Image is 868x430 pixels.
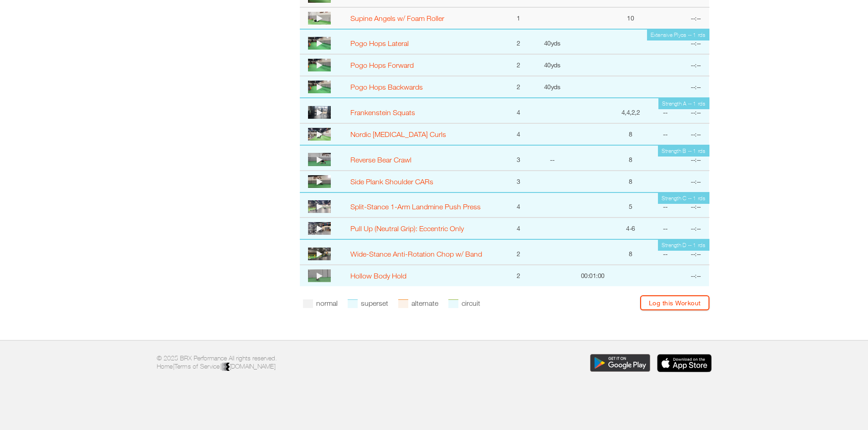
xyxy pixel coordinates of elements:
[551,61,560,69] span: yds
[613,192,648,218] td: 5
[613,145,648,171] td: 8
[682,171,709,192] td: --:--
[505,7,532,29] td: 1
[682,29,709,55] td: --:--
[532,54,572,76] td: 40
[613,7,648,29] td: 10
[350,272,406,280] a: Hollow Body Hold
[350,177,433,186] a: Side Plank Shoulder CARs
[308,248,331,260] img: 1922627679-30e4873bc82c1137ae363fb5261291938d3be3910ae176dc2788932af2823529-d_256x144
[648,98,682,123] td: --
[308,37,331,50] img: 1922978866-c6dce68349caa26874eaeb9532ac180d56db9005ddcf7d627d298720c13303cb-d_256x144
[532,29,572,55] td: 40
[398,295,438,311] li: alternate
[572,265,613,286] td: 00:01:00
[613,239,648,265] td: 8
[657,354,712,372] img: Download the BRX Performance app for iOS
[532,76,572,98] td: 40
[682,265,709,286] td: --:--
[350,83,423,91] a: Pogo Hops Backwards
[682,7,709,29] td: --:--
[448,295,480,311] li: circuit
[658,193,709,204] td: Strength C -- 1 rds
[648,239,682,265] td: --
[647,30,709,40] td: Extensive Plyos -- 1 rds
[308,59,331,71] img: 1922978650-1c57c7c4349d2825fcac591706206e040b69589bb46a9b4ec65fdc8cdc9c4e11-d_256x144
[350,108,415,116] a: Frankenstein Squats
[613,218,648,239] td: 4-6
[308,128,331,141] img: thumbnail.png
[221,363,276,370] a: [DOMAIN_NAME]
[505,192,532,218] td: 4
[682,98,709,123] td: --:--
[157,354,427,372] p: © 2025 BRX Performance All rights reserved. | |
[682,76,709,98] td: --:--
[348,295,388,311] li: superset
[682,192,709,218] td: --:--
[648,192,682,218] td: --
[308,200,331,213] img: thumbnail.png
[505,123,532,145] td: 4
[505,171,532,192] td: 3
[175,363,220,370] a: Terms of Service
[505,98,532,123] td: 4
[613,171,648,192] td: 8
[221,363,230,372] img: colorblack-fill
[308,106,331,119] img: thumbnail.png
[682,54,709,76] td: --:--
[682,218,709,239] td: --:--
[350,156,411,164] a: Reverse Bear Crawl
[658,240,709,251] td: Strength D -- 1 rds
[682,145,709,171] td: --:--
[308,153,331,166] img: thumbnail.png
[613,123,648,145] td: 8
[648,218,682,239] td: --
[157,363,173,370] a: Home
[308,222,331,235] img: thumbnail.png
[505,239,532,265] td: 2
[308,269,331,282] img: large.png
[613,98,648,123] td: 4,4,2,2
[648,123,682,145] td: --
[505,54,532,76] td: 2
[505,265,532,286] td: 2
[658,98,709,109] td: Strength A -- 1 rds
[350,130,446,138] a: Nordic [MEDICAL_DATA] Curls
[505,218,532,239] td: 4
[658,146,709,157] td: Strength B -- 1 rds
[350,250,482,258] a: Wide-Stance Anti-Rotation Chop w/ Band
[551,83,560,91] span: yds
[640,295,709,310] a: Log this Workout
[551,39,560,47] span: yds
[590,354,650,372] img: Download the BRX Performance app for Google Play
[350,14,444,22] a: Supine Angels w/ Foam Roller
[350,39,409,47] a: Pogo Hops Lateral
[308,175,331,188] img: thumbnail.png
[350,224,464,233] a: Pull Up (Neutral Grip): Eccentric Only
[532,145,572,171] td: --
[505,145,532,171] td: 3
[682,239,709,265] td: --:--
[505,29,532,55] td: 2
[505,76,532,98] td: 2
[308,81,331,93] img: 1922978423-ba0d778b35747c9a613b0ad7f5b3121580152c7a146fb4eb63d39fba1e8e0dfa-d_256x144
[308,12,331,25] img: thumbnail.png
[303,295,338,311] li: normal
[350,202,481,211] a: Split-Stance 1-Arm Landmine Push Press
[350,61,414,69] a: Pogo Hops Forward
[682,123,709,145] td: --:--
